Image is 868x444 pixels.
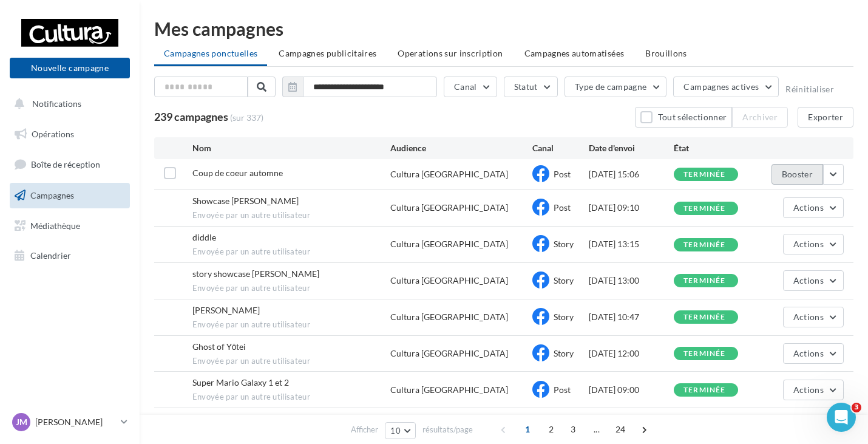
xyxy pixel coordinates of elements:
[683,350,726,358] div: terminée
[154,110,228,123] span: 239 campagnes
[554,312,574,322] span: Story
[793,239,824,249] span: Actions
[589,275,674,287] div: [DATE] 13:00
[192,268,319,279] span: story showcase romain rousseau
[32,129,74,139] span: Opérations
[683,386,726,394] div: terminée
[793,202,824,213] span: Actions
[589,311,674,323] div: [DATE] 10:47
[7,243,132,268] a: Calendrier
[683,277,726,285] div: terminée
[563,420,583,439] span: 3
[611,420,631,439] span: 24
[444,77,497,97] button: Canal
[589,238,674,250] div: [DATE] 13:15
[16,416,27,428] span: JM
[785,84,834,94] button: Réinitialiser
[852,403,861,412] span: 3
[554,275,574,285] span: Story
[192,168,283,178] span: Coup de coeur automne
[30,220,80,230] span: Médiathèque
[385,422,416,439] button: 10
[390,168,508,180] div: Cultura [GEOGRAPHIC_DATA]
[783,234,844,254] button: Actions
[732,107,788,128] button: Archiver
[230,112,263,124] span: (sur 337)
[771,164,823,185] button: Booster
[554,202,571,213] span: Post
[390,238,508,250] div: Cultura [GEOGRAPHIC_DATA]
[32,98,81,109] span: Notifications
[683,313,726,321] div: terminée
[7,183,132,208] a: Campagnes
[7,121,132,147] a: Opérations
[390,142,532,154] div: Audience
[279,48,376,58] span: Campagnes publicitaires
[390,347,508,360] div: Cultura [GEOGRAPHIC_DATA]
[7,91,127,117] button: Notifications
[35,416,116,428] p: [PERSON_NAME]
[589,202,674,214] div: [DATE] 09:10
[398,48,503,58] span: Operations sur inscription
[192,305,260,315] span: Taylors Swift
[683,81,759,92] span: Campagnes actives
[192,232,216,242] span: diddle
[390,384,508,396] div: Cultura [GEOGRAPHIC_DATA]
[827,403,856,432] iframe: Intercom live chat
[587,420,606,439] span: ...
[154,19,853,38] div: Mes campagnes
[554,169,571,179] span: Post
[532,142,589,154] div: Canal
[192,319,391,330] span: Envoyée par un autre utilisateur
[192,283,391,294] span: Envoyée par un autre utilisateur
[390,275,508,287] div: Cultura [GEOGRAPHIC_DATA]
[635,107,732,128] button: Tout sélectionner
[192,196,299,206] span: Showcase Manu Lanvin
[554,239,574,249] span: Story
[7,151,132,177] a: Boîte de réception
[192,247,391,258] span: Envoyée par un autre utilisateur
[390,311,508,323] div: Cultura [GEOGRAPHIC_DATA]
[589,347,674,360] div: [DATE] 12:00
[793,275,824,285] span: Actions
[783,307,844,327] button: Actions
[390,426,401,435] span: 10
[192,414,260,424] span: reprise prof piano
[683,205,726,213] div: terminée
[683,171,726,179] div: terminée
[518,420,537,439] span: 1
[589,384,674,396] div: [DATE] 09:00
[683,241,726,249] div: terminée
[351,424,378,435] span: Afficher
[192,392,391,403] span: Envoyée par un autre utilisateur
[793,384,824,395] span: Actions
[192,142,391,154] div: Nom
[31,159,100,169] span: Boîte de réception
[783,197,844,218] button: Actions
[10,58,130,78] button: Nouvelle campagne
[7,213,132,239] a: Médiathèque
[554,348,574,358] span: Story
[524,48,625,58] span: Campagnes automatisées
[422,424,473,435] span: résultats/page
[793,348,824,358] span: Actions
[783,343,844,364] button: Actions
[192,210,391,221] span: Envoyée par un autre utilisateur
[30,190,74,200] span: Campagnes
[645,48,687,58] span: Brouillons
[589,168,674,180] div: [DATE] 15:06
[192,377,289,388] span: Super Mario Galaxy 1 et 2
[793,312,824,322] span: Actions
[565,77,667,97] button: Type de campagne
[674,142,759,154] div: État
[390,202,508,214] div: Cultura [GEOGRAPHIC_DATA]
[673,77,779,97] button: Campagnes actives
[554,384,571,395] span: Post
[798,107,853,128] button: Exporter
[504,77,558,97] button: Statut
[589,142,674,154] div: Date d'envoi
[10,411,130,434] a: JM [PERSON_NAME]
[783,270,844,291] button: Actions
[30,250,71,261] span: Calendrier
[783,380,844,400] button: Actions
